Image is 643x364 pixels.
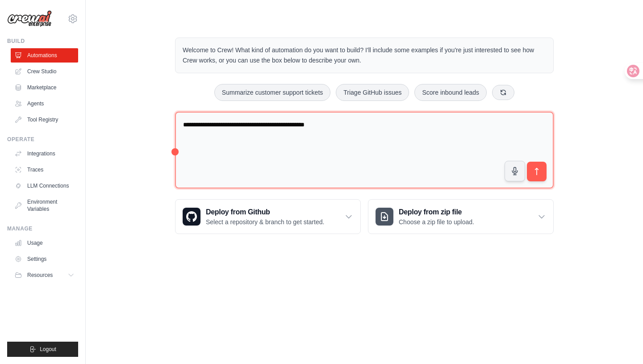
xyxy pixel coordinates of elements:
h3: Deploy from Github [206,207,324,218]
span: Logout [40,346,56,353]
a: Automations [11,48,78,63]
a: Marketplace [11,80,78,95]
button: Logout [7,342,78,357]
a: Usage [11,236,78,250]
button: Summarize customer support tickets [214,84,330,101]
a: Settings [11,252,78,266]
a: Tool Registry [11,113,78,127]
p: Select a repository & branch to get started. [206,218,324,226]
button: Resources [11,268,78,282]
img: Logo [7,10,52,27]
div: Build [7,38,78,45]
button: Triage GitHub issues [336,84,409,101]
p: Welcome to Crew! What kind of automation do you want to build? I'll include some examples if you'... [183,45,546,66]
p: Choose a zip file to upload. [399,218,474,226]
a: Traces [11,163,78,177]
a: Agents [11,96,78,111]
div: Operate [7,136,78,143]
a: Crew Studio [11,64,78,79]
button: Score inbound leads [414,84,487,101]
a: Environment Variables [11,195,78,216]
div: Manage [7,225,78,232]
a: LLM Connections [11,179,78,193]
a: Integrations [11,146,78,161]
h3: Deploy from zip file [399,207,474,218]
span: Resources [27,272,53,279]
